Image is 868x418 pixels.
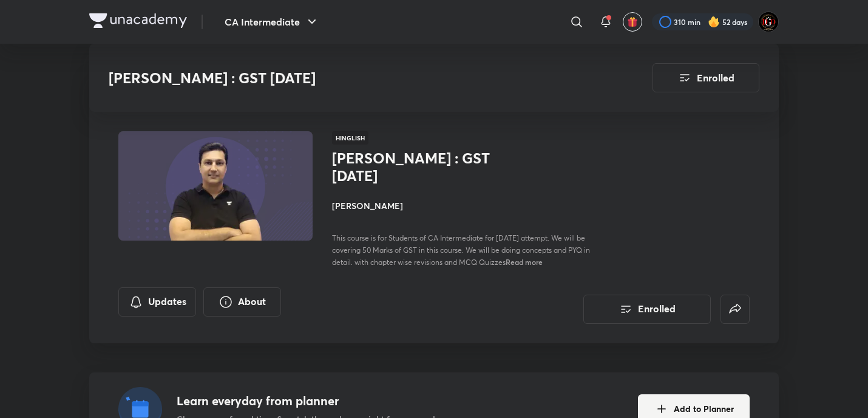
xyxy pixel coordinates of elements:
[506,257,543,267] span: Read more
[332,131,368,145] span: Hinglish
[708,16,720,28] img: streak
[203,287,281,317] button: About
[109,69,584,87] h3: [PERSON_NAME] : GST [DATE]
[583,295,711,324] button: Enrolled
[89,13,187,28] img: Company Logo
[627,16,638,27] img: avatar
[721,295,750,324] button: false
[177,392,458,410] h4: Learn everyday from planner
[332,149,531,185] h1: [PERSON_NAME] : GST [DATE]
[117,130,314,242] img: Thumbnail
[758,12,779,32] img: DGD°MrBEAN
[653,63,759,92] button: Enrolled
[332,199,604,212] h4: [PERSON_NAME]
[217,10,327,34] button: CA Intermediate
[118,287,196,317] button: Updates
[623,12,642,32] button: avatar
[332,233,590,267] span: This course is for Students of CA Intermediate for [DATE] attempt. We will be covering 50 Marks o...
[89,13,187,31] a: Company Logo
